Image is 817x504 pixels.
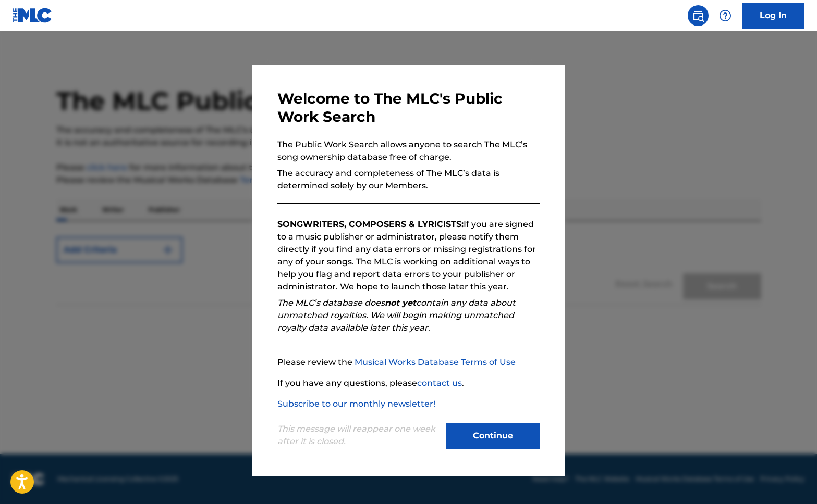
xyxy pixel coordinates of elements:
[277,219,464,229] strong: SONGWRITERS, COMPOSERS & LYRICISTS:
[277,298,516,333] em: The MLC’s database does contain any data about unmatched royalties. We will begin making unmatche...
[13,8,53,23] img: MLC Logo
[277,218,540,293] p: If you are signed to a music publisher or administrator, please notify them directly if you find ...
[692,9,704,22] img: search
[385,298,416,308] strong: not yet
[719,9,731,22] img: help
[417,378,462,388] a: contact us
[277,138,540,163] p: The Public Work Search allows anyone to search The MLC’s song ownership database free of charge.
[765,454,817,504] iframe: Chat Widget
[277,356,540,369] p: Please review the
[446,423,540,449] button: Continue
[715,5,736,26] div: Help
[742,3,804,29] a: Log In
[277,90,540,126] h3: Welcome to The MLC's Public Work Search
[688,5,709,26] a: Public Search
[355,357,516,367] a: Musical Works Database Terms of Use
[277,423,440,448] p: This message will reappear one week after it is closed.
[277,399,435,409] a: Subscribe to our monthly newsletter!
[277,167,540,192] p: The accuracy and completeness of The MLC’s data is determined solely by our Members.
[277,377,540,389] p: If you have any questions, please .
